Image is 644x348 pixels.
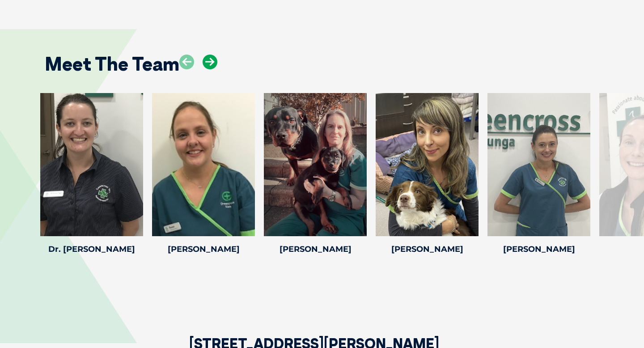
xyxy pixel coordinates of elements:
h4: [PERSON_NAME] [152,245,255,253]
h4: [PERSON_NAME] [264,245,367,253]
h4: [PERSON_NAME] [376,245,479,253]
h2: Meet The Team [45,55,179,73]
h4: [PERSON_NAME] [487,245,590,253]
h4: Dr. [PERSON_NAME] [40,245,143,253]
